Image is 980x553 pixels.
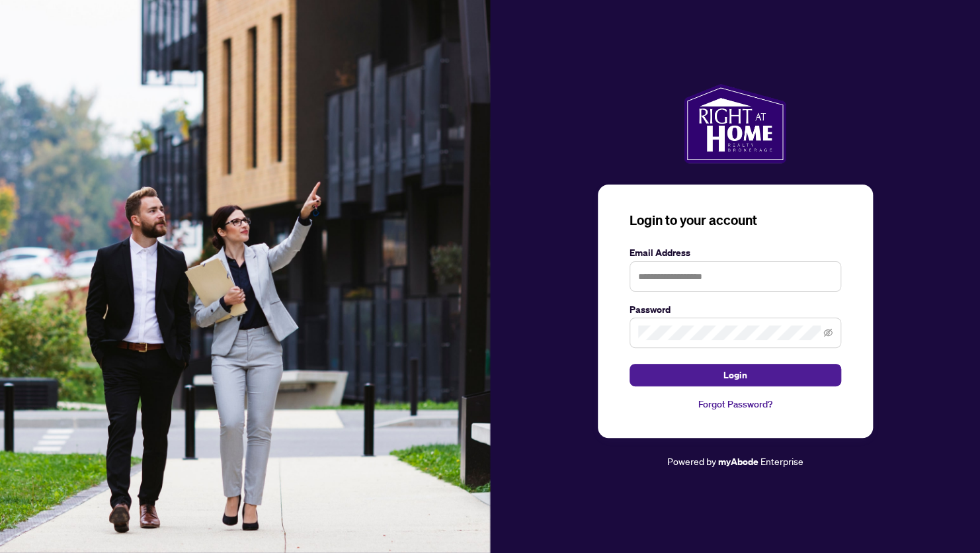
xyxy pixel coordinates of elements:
label: Password [630,302,841,317]
a: myAbode [718,454,758,469]
a: Forgot Password? [630,397,841,411]
span: Powered by [667,455,716,467]
span: Login [723,364,747,386]
button: Login [630,364,841,386]
img: ma-logo [684,84,786,163]
span: eye-invisible [823,328,833,337]
h3: Login to your account [630,211,841,230]
span: Enterprise [760,455,803,467]
label: Email Address [630,245,841,260]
